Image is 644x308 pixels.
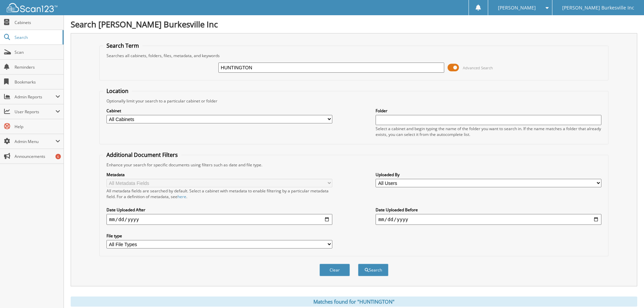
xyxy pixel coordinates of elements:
legend: Search Term [103,42,142,49]
div: Matches found for "HUNTINGTON" [71,297,637,307]
button: Search [358,264,388,276]
label: Metadata [106,172,332,177]
span: Admin Menu [15,139,55,144]
label: Uploaded By [376,172,601,177]
label: Folder [376,108,601,114]
span: Advanced Search [463,65,493,70]
span: Reminders [15,64,60,70]
div: Searches all cabinets, folders, files, metadata, and keywords [103,53,605,58]
span: Scan [15,49,60,55]
label: Cabinet [106,108,332,114]
input: start [106,214,332,225]
span: Bookmarks [15,79,60,85]
span: User Reports [15,109,55,115]
div: Select a cabinet and begin typing the name of the folder you want to search in. If the name match... [376,126,601,137]
div: 6 [55,154,61,159]
span: [PERSON_NAME] Burkesville Inc [562,6,634,10]
img: scan123-logo-white.svg [7,3,57,12]
input: end [376,214,601,225]
span: Announcements [15,153,60,159]
div: All metadata fields are searched by default. Select a cabinet with metadata to enable filtering b... [106,188,332,199]
button: Clear [319,264,350,276]
div: Enhance your search for specific documents using filters such as date and file type. [103,162,605,168]
span: Admin Reports [15,94,55,100]
span: Help [15,124,60,129]
h1: Search [PERSON_NAME] Burkesville Inc [71,19,637,30]
legend: Additional Document Filters [103,151,181,159]
label: Date Uploaded After [106,207,332,213]
legend: Location [103,87,132,95]
label: Date Uploaded Before [376,207,601,213]
span: Cabinets [15,20,60,25]
span: [PERSON_NAME] [498,6,536,10]
a: here [177,194,186,199]
span: Search [15,34,59,40]
label: File type [106,233,332,239]
div: Optionally limit your search to a particular cabinet or folder [103,98,605,104]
